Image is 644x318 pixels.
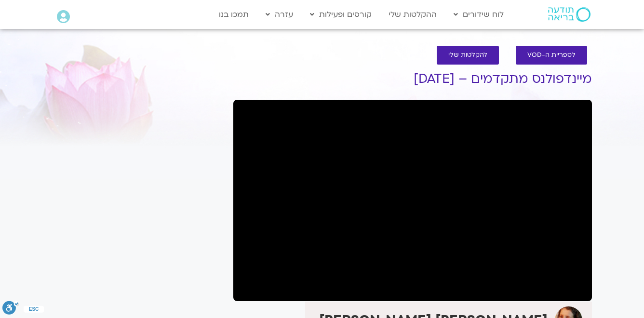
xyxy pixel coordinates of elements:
[449,5,509,24] a: לוח שידורים
[448,52,487,59] span: להקלטות שלי
[233,72,592,86] h1: מיינדפולנס מתקדמים – [DATE]
[527,52,576,59] span: לספריית ה-VOD
[305,5,376,24] a: קורסים ופעילות
[384,5,442,24] a: ההקלטות שלי
[437,46,499,65] a: להקלטות שלי
[516,46,587,65] a: לספריית ה-VOD
[261,5,298,24] a: עזרה
[548,7,590,22] img: תודעה בריאה
[214,5,254,24] a: תמכו בנו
